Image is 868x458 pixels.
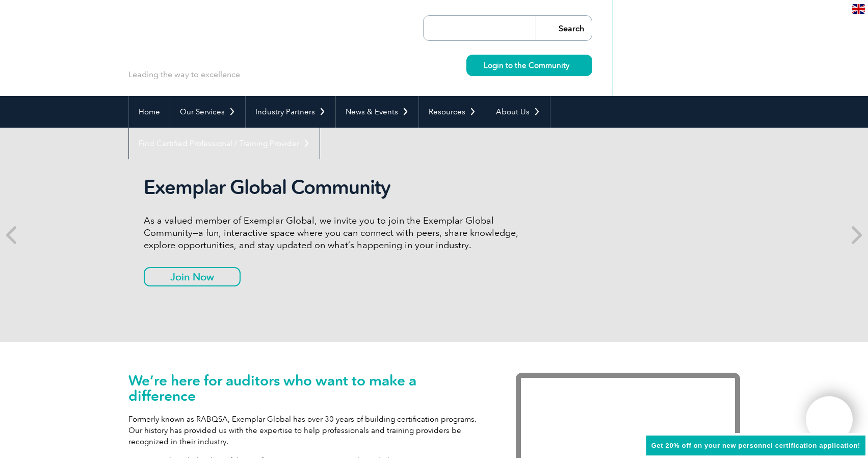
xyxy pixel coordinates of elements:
[129,96,170,128] a: Home
[817,407,842,432] img: svg+xml;nitro-empty-id=MTgxNToxMTY=-1;base64,PHN2ZyB2aWV3Qm94PSIwIDAgNDAwIDQwMCIgd2lkdGg9IjQwMCIg...
[486,96,550,128] a: About Us
[569,62,575,68] img: svg+xml;nitro-empty-id=MzcwOjIyMw==-1;base64,PHN2ZyB2aWV3Qm94PSIwIDAgMTEgMTEiIHdpZHRoPSIxMSIgaGVp...
[336,96,418,128] a: News & Events
[852,4,865,14] img: en
[128,414,485,447] p: Formerly known as RABQSA, Exemplar Global has over 30 years of building certification programs. O...
[144,214,526,251] p: As a valued member of Exemplar Global, we invite you to join the Exemplar Global Community—a fun,...
[129,128,320,159] a: Find Certified Professional / Training Provider
[170,96,245,128] a: Our Services
[128,69,240,80] p: Leading the way to excellence
[419,96,486,128] a: Resources
[536,16,592,40] input: Search
[144,267,241,286] a: Join Now
[466,55,592,76] a: Login to the Community
[651,442,860,449] span: Get 20% off on your new personnel certification application!
[246,96,335,128] a: Industry Partners
[128,373,485,403] h1: We’re here for auditors who want to make a difference
[144,176,526,199] h2: Exemplar Global Community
